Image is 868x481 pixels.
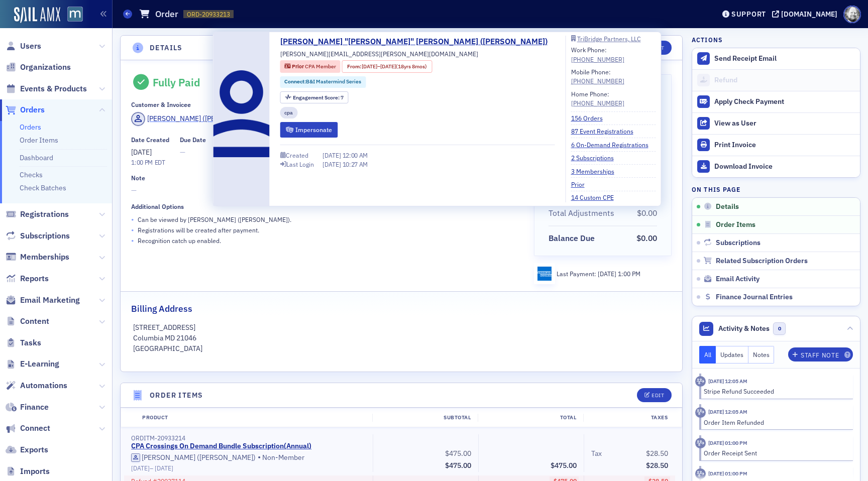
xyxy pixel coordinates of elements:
button: [DOMAIN_NAME] [772,11,841,18]
a: 6 On-Demand Registrations [571,140,656,149]
span: [DATE] [322,160,343,168]
div: Mobile Phone: [571,67,624,86]
div: Stripe Refund Succeeded [704,387,846,396]
div: Edit [652,393,664,398]
span: [DATE] [155,464,173,472]
div: Additional Options [131,203,184,210]
button: Staff Note [788,347,853,362]
span: — [131,185,519,196]
div: Support [731,10,766,19]
span: Users [20,41,41,52]
span: $475.00 [445,449,471,458]
span: E-Learning [20,358,59,370]
a: Prior [571,180,592,189]
div: Note [131,174,145,182]
span: • [131,235,134,246]
a: Order Items [20,136,58,145]
div: Created [286,153,308,158]
span: Finance Journal Entries [716,293,793,302]
h1: Order [155,8,178,20]
a: 14 Custom CPE [571,193,621,202]
img: amex [537,267,552,281]
div: [PERSON_NAME] ([PERSON_NAME]) [147,113,261,124]
a: Email Marketing [6,295,80,306]
span: Imports [20,466,50,477]
span: [DATE] [322,151,343,159]
span: • [131,214,134,225]
div: Activity [695,376,706,387]
span: Order Items [716,220,755,229]
a: Print Invoice [692,134,860,156]
img: SailAMX [14,7,60,23]
span: $0.00 [636,233,657,243]
a: [PHONE_NUMBER] [571,76,624,85]
div: View as User [714,119,855,128]
span: 0 [773,322,786,335]
span: [DATE] [131,148,152,157]
a: 2 Subscriptions [571,153,621,162]
div: Non-Member [131,452,366,472]
a: Prior CPA Member [284,63,336,71]
p: Can be viewed by [PERSON_NAME] ([PERSON_NAME]) . [138,215,291,224]
div: Customer & Invoicee [131,101,191,108]
span: $475.00 [551,461,577,470]
div: Send Receipt Email [714,54,855,63]
div: Work Phone: [571,45,624,64]
span: Balance Due [549,232,598,245]
a: Organizations [6,62,71,73]
div: Download Invoice [714,162,855,171]
a: CPA Crossings On Demand Bundle Subscription(Annual) [131,442,311,451]
a: Registrations [6,209,69,220]
h4: Actions [692,35,723,44]
a: E-Learning [6,358,59,370]
div: cpa [280,107,298,118]
a: 87 Event Registrations [571,127,641,136]
span: $475.00 [445,461,471,470]
a: Users [6,41,41,52]
span: Tasks [20,337,41,348]
div: Apply Check Payment [714,97,855,106]
time: 1:00 PM [131,158,153,166]
button: Apply Check Payment [692,91,860,112]
div: Order Item Refunded [704,418,846,427]
a: View Homepage [60,7,83,24]
h4: Order Items [150,390,203,401]
span: Events & Products [20,83,87,94]
span: [DATE] [380,63,396,70]
span: 10:27 AM [343,160,368,168]
span: $28.50 [646,449,668,458]
a: [PERSON_NAME] ([PERSON_NAME]) [131,112,261,126]
div: Activity [695,407,706,418]
span: [DATE] [598,270,618,278]
div: Balance Due [549,232,595,245]
span: Tax [591,448,605,459]
a: Connect [6,423,50,434]
p: Registrations will be created after payment. [138,225,259,234]
a: Tasks [6,337,41,348]
div: Total [478,414,583,422]
span: From : [347,63,362,71]
a: 156 Orders [571,113,610,123]
div: ORDITM-20933214 [131,434,366,442]
a: Imports [6,466,50,477]
a: Download Invoice [692,156,860,177]
span: EDT [153,158,165,166]
button: Notes [748,346,775,364]
span: Prior [292,63,305,70]
div: Subtotal [372,414,478,422]
span: ORD-20933213 [187,10,230,19]
div: Refund [714,76,855,85]
div: Total Adjustments [549,207,614,219]
div: Engagement Score: 7 [280,91,349,104]
span: Reports [20,273,49,284]
span: • [131,225,134,235]
div: Taxes [583,414,675,422]
span: Total Adjustments [549,207,618,219]
span: — [180,147,206,158]
button: Send Receipt Email [692,48,860,69]
div: Last Login [286,162,314,167]
a: Checks [20,170,43,179]
time: 5/9/2025 01:00 PM [708,439,747,446]
h4: Details [150,43,183,53]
